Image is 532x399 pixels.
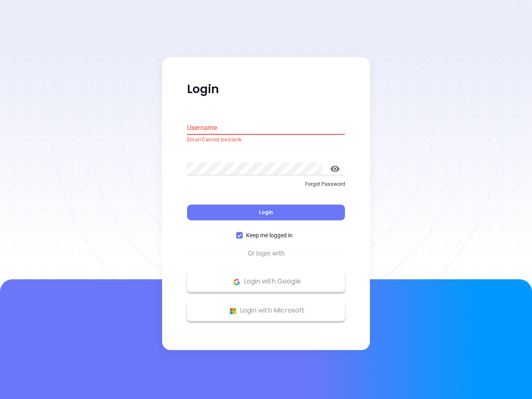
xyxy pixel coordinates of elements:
button: Google Logo Login with Google [187,271,345,292]
span: Keep me logged in [243,231,296,240]
span: Or login with [244,249,289,259]
p: Login [187,82,345,97]
button: Login [187,205,345,221]
img: Microsoft Logo [228,306,238,316]
img: Google Logo [232,277,242,287]
button: Microsoft Logo Login with Microsoft [187,300,345,321]
button: toggle password visibility [325,159,345,179]
p: Email Cannot be blank [187,136,345,144]
p: Login with Google [191,276,341,288]
p: Login with Microsoft [191,305,341,317]
a: Forgot Password [187,180,345,195]
p: Forgot Password [187,180,345,188]
span: Login [259,209,273,216]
